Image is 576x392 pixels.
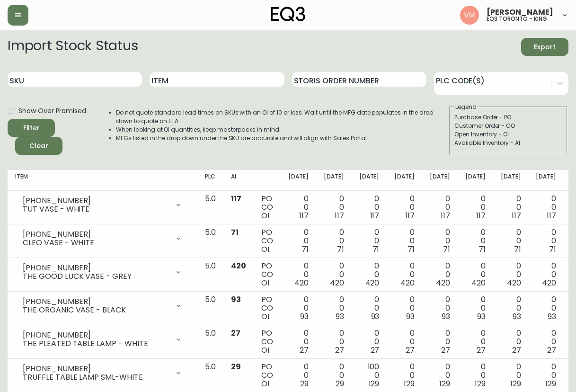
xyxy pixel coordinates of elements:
[261,277,269,288] span: OI
[300,311,309,322] span: 93
[324,295,344,321] div: 0 0
[465,228,486,254] div: 0 0
[512,210,521,221] span: 117
[116,108,448,125] li: Do not quote standard lead times on SKUs with an OI of 10 or less. Wait until the MFG date popula...
[18,106,86,116] span: Show Over Promised
[479,244,486,255] span: 71
[507,277,521,288] span: 420
[231,294,241,305] span: 93
[545,378,556,389] span: 129
[394,363,415,388] div: 0 0
[23,140,55,152] span: Clear
[116,134,448,143] li: MFGs listed in the drop down under the SKU are accurate and will align with Sales Portal.
[261,244,269,255] span: OI
[439,378,450,389] span: 129
[197,258,223,292] td: 5.0
[23,205,169,214] div: TUT VASE - WHITE
[261,210,269,221] span: OI
[501,295,521,321] div: 0 0
[8,170,197,191] th: Item
[441,210,450,221] span: 117
[529,41,561,53] span: Export
[501,228,521,254] div: 0 0
[400,277,415,288] span: 420
[471,277,486,288] span: 420
[521,38,568,56] button: Export
[549,244,556,255] span: 71
[359,195,380,220] div: 0 0
[514,244,521,255] span: 71
[300,345,309,356] span: 27
[430,195,450,220] div: 0 0
[23,331,169,339] div: [PHONE_NUMBER]
[475,378,486,389] span: 129
[324,329,344,355] div: 0 0
[493,170,529,191] th: [DATE]
[288,228,309,254] div: 0 0
[335,210,344,221] span: 117
[477,345,486,356] span: 27
[197,224,223,258] td: 5.0
[288,363,309,388] div: 0 0
[15,363,190,383] div: [PHONE_NUMBER]TRUFFLE TABLE LAMP SML-WHITE
[465,262,486,287] div: 0 0
[15,295,190,316] div: [PHONE_NUMBER]THE ORGANIC VASE - BLACK
[261,363,273,388] div: PO CO
[460,6,479,25] img: 0f63483a436850f3a2e29d5ab35f16df
[536,262,556,287] div: 0 0
[454,122,562,130] div: Customer Order - CO
[458,170,493,191] th: [DATE]
[359,228,380,254] div: 0 0
[324,363,344,388] div: 0 0
[443,244,450,255] span: 71
[337,244,344,255] span: 71
[487,9,553,16] span: [PERSON_NAME]
[23,365,169,373] div: [PHONE_NUMBER]
[299,210,309,221] span: 117
[430,228,450,254] div: 0 0
[501,363,521,388] div: 0 0
[316,170,352,191] th: [DATE]
[371,311,380,322] span: 93
[15,262,190,283] div: [PHONE_NUMBER]THE GOOD LUCK VASE - GREY
[288,329,309,355] div: 0 0
[23,339,169,348] div: THE PLEATED TABLE LAMP - WHITE
[536,329,556,355] div: 0 0
[422,170,458,191] th: [DATE]
[465,363,486,388] div: 0 0
[406,311,415,322] span: 93
[336,311,344,322] span: 93
[301,244,309,255] span: 71
[465,329,486,355] div: 0 0
[261,228,273,254] div: PO CO
[324,195,344,220] div: 0 0
[15,195,190,215] div: [PHONE_NUMBER]TUT VASE - WHITE
[15,329,190,350] div: [PHONE_NUMBER]THE PLEATED TABLE LAMP - WHITE
[359,363,380,388] div: 100 0
[510,378,521,389] span: 129
[512,345,521,356] span: 27
[536,195,556,220] div: 0 0
[536,363,556,388] div: 0 0
[394,329,415,355] div: 0 0
[23,264,169,272] div: [PHONE_NUMBER]
[408,244,415,255] span: 71
[15,137,62,155] button: Clear
[501,329,521,355] div: 0 0
[465,295,486,321] div: 0 0
[23,230,169,239] div: [PHONE_NUMBER]
[288,262,309,287] div: 0 0
[197,191,223,224] td: 5.0
[223,170,254,191] th: AI
[261,378,269,389] span: OI
[231,193,241,204] span: 117
[116,125,448,134] li: When looking at OI quantities, keep masterpacks in mind.
[336,378,344,389] span: 29
[405,210,415,221] span: 117
[359,262,380,287] div: 0 0
[359,329,380,355] div: 0 0
[387,170,422,191] th: [DATE]
[197,292,223,325] td: 5.0
[23,196,169,205] div: [PHONE_NUMBER]
[528,170,564,191] th: [DATE]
